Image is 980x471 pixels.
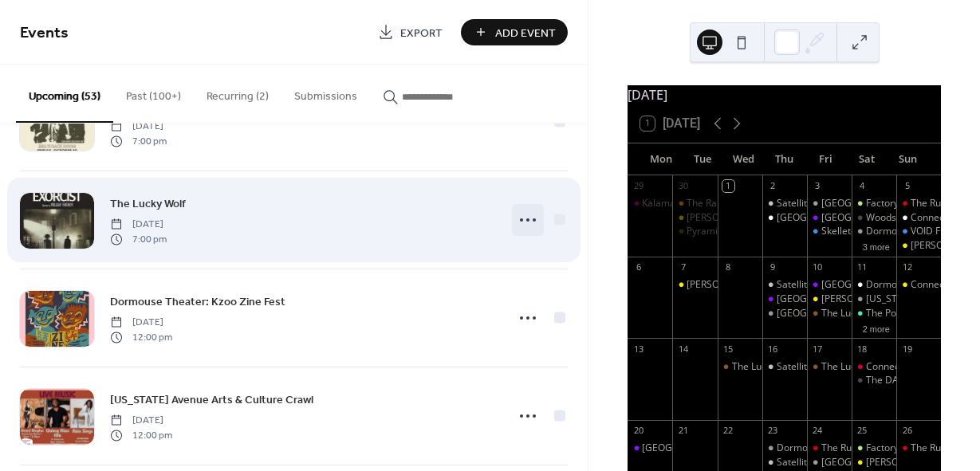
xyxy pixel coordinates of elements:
[821,360,888,374] div: The Lucky Wolf
[852,225,896,238] div: Dormouse: Rad Riso Open Print
[821,442,871,455] div: The RunOff
[846,143,888,175] div: Sat
[852,292,896,306] div: Washington Avenue Arts & Culture Crawl
[677,261,689,273] div: 7
[901,261,913,273] div: 12
[762,278,807,292] div: Satellite Records Open Mic
[110,232,167,246] span: 7:00 pm
[852,197,896,210] div: Factory Coffee (Frank St)
[812,343,824,355] div: 17
[110,194,186,213] a: The Lucky Wolf
[821,307,888,320] div: The Lucky Wolf
[722,343,734,355] div: 15
[821,278,918,292] div: [GEOGRAPHIC_DATA]
[687,278,828,292] div: [PERSON_NAME] Eccentric Cafe
[866,374,911,387] div: The DAAC
[722,425,734,437] div: 22
[762,442,807,455] div: Dormouse: Rad Riso Open Print
[110,392,313,409] span: [US_STATE] Avenue Arts & Culture Crawl
[677,425,689,437] div: 21
[852,374,896,387] div: The DAAC
[110,414,172,428] span: [DATE]
[495,25,556,41] span: Add Event
[896,211,941,225] div: Connecting Chords Fest (Dormouse Theater)
[852,211,896,225] div: Woodstock Fest
[805,143,846,175] div: Fri
[281,65,370,121] button: Submissions
[807,225,852,238] div: Skelletones
[896,197,941,210] div: The RunOff
[896,442,941,455] div: The RunOff
[687,197,753,210] div: The Rabbithole
[777,360,895,374] div: Satellite Records Open Mic
[852,307,896,320] div: The Potato Sack
[687,225,762,238] div: Pyramid Scheme
[777,442,915,455] div: Dormouse: Rad Riso Open Print
[767,261,779,273] div: 9
[901,425,913,437] div: 26
[672,225,717,238] div: Pyramid Scheme
[821,456,918,469] div: [GEOGRAPHIC_DATA]
[856,425,868,437] div: 25
[642,442,738,455] div: [GEOGRAPHIC_DATA]
[628,85,941,104] div: [DATE]
[807,278,852,292] div: Glow Hall
[632,180,644,192] div: 29
[762,197,807,210] div: Satellite Records Open Mic
[632,343,644,355] div: 13
[911,442,960,455] div: The RunOff
[911,197,960,210] div: The RunOff
[677,180,689,192] div: 30
[632,425,644,437] div: 20
[762,292,807,306] div: Glow Hall
[887,143,928,175] div: Sun
[110,218,167,232] span: [DATE]
[812,180,824,192] div: 3
[110,428,172,442] span: 12:00 pm
[777,307,873,320] div: [GEOGRAPHIC_DATA]
[16,65,113,123] button: Upcoming (53)
[110,294,285,311] span: Dormouse Theater: Kzoo Zine Fest
[852,360,896,374] div: Connecting Chords Fest (Downtown Public Library)
[672,197,717,210] div: The Rabbithole
[762,307,807,320] div: Dormouse Theater
[400,25,443,41] span: Export
[852,442,896,455] div: Factory Coffee (Frank St)
[113,65,194,121] button: Past (100+)
[896,225,941,238] div: VOID Fundraiser (The Polish Hall @ Factory Coffee)
[110,316,172,330] span: [DATE]
[640,143,682,175] div: Mon
[856,239,896,253] button: 3 more
[896,239,941,253] div: Bell's Eccentric Cafe
[852,456,896,469] div: Bell's Eccentric Cafe
[632,261,644,273] div: 6
[852,278,896,292] div: Dormouse Theater: Kzoo Zine Fest
[901,343,913,355] div: 19
[807,456,852,469] div: Dormouse Theatre
[866,211,935,225] div: Woodstock Fest
[777,456,895,469] div: Satellite Records Open Mic
[110,134,167,148] span: 7:00 pm
[856,343,868,355] div: 18
[672,211,717,225] div: Bell's Eccentric Cafe
[762,360,807,374] div: Satellite Records Open Mic
[110,120,167,134] span: [DATE]
[732,360,798,374] div: The Lucky Wolf
[807,292,852,306] div: Bell's Eccentric Cafe
[807,442,852,455] div: The RunOff
[777,211,873,225] div: [GEOGRAPHIC_DATA]
[20,18,69,49] span: Events
[366,19,455,45] a: Export
[110,196,186,213] span: The Lucky Wolf
[722,143,764,175] div: Wed
[777,278,895,292] div: Satellite Records Open Mic
[628,442,672,455] div: Glow Hall
[866,307,937,320] div: The Potato Sack
[767,343,779,355] div: 16
[718,360,762,374] div: The Lucky Wolf
[767,180,779,192] div: 2
[642,197,801,210] div: Kalamazoo Photo Collective Meetup
[821,225,872,238] div: Skelletones
[777,197,895,210] div: Satellite Records Open Mic
[821,211,918,225] div: [GEOGRAPHIC_DATA]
